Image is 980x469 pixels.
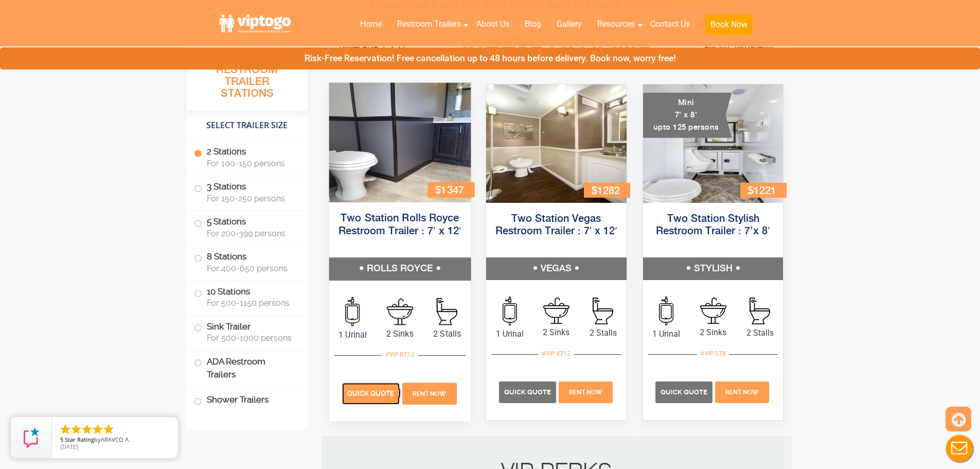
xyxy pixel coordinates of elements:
[376,327,423,340] span: 2 Sinks
[656,214,770,237] a: Two Station Stylish Restroom Trailer : 7’x 8′
[593,298,613,324] img: an icon of Stall
[569,389,602,396] span: Rent Now
[59,423,72,436] li: 
[347,389,394,397] span: Quick Quote
[557,387,614,396] a: Rent Now
[584,183,630,198] div: $1282
[386,298,413,325] img: an icon of sink
[714,387,771,396] a: Rent Now
[486,84,627,203] img: Side view of two station restroom trailer with separate doors for males and females
[503,297,517,325] img: an icon of urinal
[486,257,627,280] h5: VEGAS
[187,116,308,135] h4: Select Trailer Size
[389,13,469,36] a: Restroom Trailers
[543,298,569,324] img: an icon of sink
[499,387,558,396] a: Quick Quote
[549,13,590,36] a: Gallery
[381,348,418,361] div: #VIP R712
[60,436,63,443] span: 5
[194,141,300,173] label: 2 Stations
[643,328,690,340] span: 1 Urinal
[705,14,753,35] button: Book Now
[207,229,295,238] span: For 200-399 persons
[207,159,295,168] span: For 100-150 persons
[102,423,115,436] li: 
[207,264,295,273] span: For 400-650 persons
[412,390,446,397] span: Rent Now
[643,13,698,36] a: Contact Us
[342,388,401,398] a: Quick Quote
[725,389,759,396] span: Rent Now
[338,213,461,236] a: Two Station Rolls Royce Restroom Trailer : 7′ x 12′
[352,13,389,36] a: Home
[345,297,360,326] img: an icon of urinal
[194,316,300,348] label: Sink Trailer
[690,326,737,339] span: 2 Sinks
[737,327,783,339] span: 2 Stalls
[517,13,549,36] a: Blog
[504,388,551,396] span: Quick Quote
[643,257,783,280] h5: STYLISH
[60,437,170,444] span: by
[698,13,760,41] a: Book Now
[495,214,617,237] a: Two Station Vegas Restroom Trailer : 7′ x 12′
[187,49,308,111] h3: All Portable Restroom Trailer Stations
[329,83,470,202] img: Side view of two station restroom trailer with separate doors for males and females
[590,13,643,36] a: Resources
[401,388,458,398] a: Rent Now
[194,211,300,243] label: 5 Stations
[65,436,94,443] span: Star Rating
[21,427,42,448] img: Review Rating
[939,428,980,469] button: Live Chat
[469,13,517,36] a: About Us
[194,281,300,313] label: 10 Stations
[697,347,729,360] div: #VIP S78
[427,182,474,197] div: $1347
[486,328,533,340] span: 1 Urinal
[700,298,726,324] img: an icon of sink
[60,443,78,450] span: [DATE]
[329,257,470,280] h5: ROLLS ROYCE
[655,387,714,396] a: Quick Quote
[207,333,295,343] span: For 500-1000 persons
[70,423,82,436] li: 
[101,436,130,443] span: ARAVCO A.
[207,298,295,308] span: For 500-1150 persons
[740,183,787,198] div: $1221
[329,328,376,341] span: 1 Urinal
[423,327,471,340] span: 2 Stalls
[661,388,707,396] span: Quick Quote
[659,297,673,325] img: an icon of urinal
[194,351,300,386] label: ADA Restroom Trailers
[194,389,300,411] label: Shower Trailers
[533,326,580,339] span: 2 Sinks
[92,423,104,436] li: 
[194,246,300,278] label: 8 Stations
[538,347,574,360] div: #VIP V712
[643,84,783,203] img: A mini restroom trailer with two separate stations and separate doors for males and females
[81,423,93,436] li: 
[580,327,627,339] span: 2 Stalls
[207,194,295,203] span: For 150-250 persons
[643,93,732,138] div: Mini 7' x 8' upto 125 persons
[194,176,300,208] label: 3 Stations
[750,298,770,324] img: an icon of Stall
[436,298,457,325] img: an icon of Stall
